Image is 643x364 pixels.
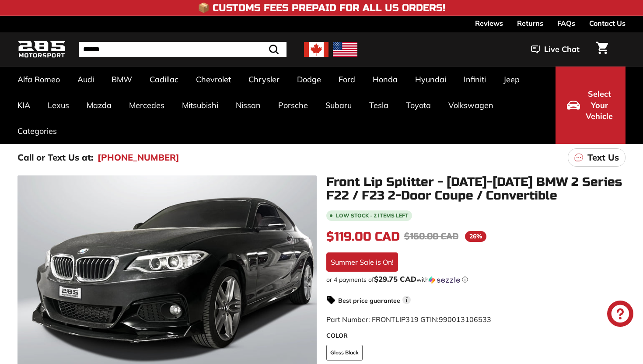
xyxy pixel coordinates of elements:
[17,151,93,164] p: Call or Text Us at:
[326,252,398,272] div: Summer Sale is On!
[360,92,397,118] a: Tesla
[475,16,503,31] a: Reviews
[520,38,591,60] button: Live Chat
[568,148,626,167] a: Text Us
[557,16,575,31] a: FAQs
[439,315,491,324] span: 990013106533
[98,151,179,164] a: [PHONE_NUMBER]
[605,301,636,329] inbox-online-store-chat: Shopify online store chat
[173,92,227,118] a: Mitsubishi
[227,92,269,118] a: Nissan
[240,66,288,92] a: Chrysler
[495,66,528,92] a: Jeep
[17,39,66,60] img: Logo_285_Motorsport_areodynamics_components
[69,66,103,92] a: Audi
[338,297,400,304] strong: Best price guarantee
[330,66,364,92] a: Ford
[78,92,120,118] a: Mazda
[406,66,455,92] a: Hyundai
[364,66,406,92] a: Honda
[544,44,580,55] span: Live Chat
[187,66,240,92] a: Chevrolet
[397,92,440,118] a: Toyota
[556,66,626,144] button: Select Your Vehicle
[79,42,287,57] input: Search
[589,16,626,31] a: Contact Us
[336,213,409,218] span: Low stock - 2 items left
[120,92,173,118] a: Mercedes
[587,151,619,164] p: Text Us
[591,35,613,64] a: Cart
[141,66,187,92] a: Cadillac
[429,276,460,284] img: Sezzle
[326,331,626,340] label: COLOR
[9,92,39,118] a: KIA
[455,66,495,92] a: Infiniti
[326,315,491,324] span: Part Number: FRONTLIP319 GTIN:
[440,92,502,118] a: Volkswagen
[326,229,400,244] span: $119.00 CAD
[374,274,416,283] span: $29.75 CAD
[465,231,486,242] span: 26%
[39,92,78,118] a: Lexus
[288,66,330,92] a: Dodge
[317,92,360,118] a: Subaru
[9,66,69,92] a: Alfa Romeo
[402,296,411,304] span: i
[326,275,626,284] div: or 4 payments of$29.75 CADwithSezzle Click to learn more about Sezzle
[326,275,626,284] div: or 4 payments of with
[517,16,543,31] a: Returns
[584,88,614,122] span: Select Your Vehicle
[269,92,317,118] a: Porsche
[9,118,66,144] a: Categories
[198,3,445,13] h4: 📦 Customs Fees Prepaid for All US Orders!
[404,231,458,242] span: $160.00 CAD
[103,66,141,92] a: BMW
[326,175,626,203] h1: Front Lip Splitter - [DATE]-[DATE] BMW 2 Series F22 / F23 2-Door Coupe / Convertible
